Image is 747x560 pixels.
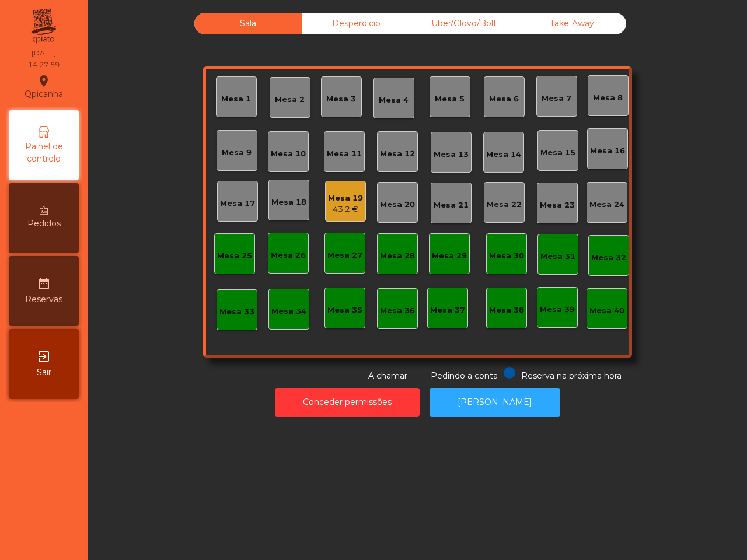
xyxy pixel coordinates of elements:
div: Mesa 18 [271,197,306,208]
div: Mesa 14 [486,149,521,160]
div: Mesa 39 [540,304,575,316]
div: Mesa 38 [489,304,524,316]
div: Qpicanha [25,72,63,101]
div: Desperdicio [302,13,410,34]
div: Mesa 32 [591,252,626,264]
div: Uber/Glovo/Bolt [410,13,518,34]
div: Mesa 24 [589,199,624,211]
button: Conceder permissões [275,388,420,416]
div: Mesa 23 [540,199,575,211]
div: Mesa 28 [380,250,415,262]
div: Mesa 36 [380,305,415,317]
div: Mesa 7 [542,93,571,104]
span: Reserva na próxima hora [521,370,622,381]
div: Mesa 6 [489,93,519,105]
div: Sala [194,13,302,34]
div: Mesa 35 [327,304,362,316]
div: Mesa 25 [217,250,252,262]
div: Mesa 29 [432,250,467,262]
div: Take Away [518,13,626,34]
div: Mesa 10 [271,148,306,160]
div: Mesa 27 [327,250,362,261]
div: Mesa 19 [328,192,363,204]
i: exit_to_app [37,349,51,363]
div: Mesa 33 [219,306,254,318]
div: Mesa 11 [327,148,362,160]
div: Mesa 20 [380,199,415,211]
div: Mesa 21 [434,199,469,211]
button: [PERSON_NAME] [430,388,560,416]
span: Sair [37,366,51,379]
div: [DATE] [32,48,56,58]
div: Mesa 31 [540,251,575,262]
div: Mesa 12 [380,148,415,160]
div: Mesa 16 [590,145,625,157]
i: location_on [37,74,51,88]
div: Mesa 4 [379,94,409,106]
span: Painel de controlo [12,141,76,165]
div: Mesa 30 [489,250,524,262]
div: 14:27:59 [28,60,60,70]
span: Pedidos [27,218,61,230]
div: Mesa 3 [326,93,356,105]
div: Mesa 2 [275,94,305,106]
div: Mesa 5 [435,93,465,105]
div: Mesa 17 [220,198,255,209]
div: 43.2 € [328,204,363,215]
div: Mesa 9 [222,147,252,159]
span: Pedindo a conta [431,370,498,381]
div: Mesa 40 [589,305,624,317]
div: Mesa 13 [434,149,469,160]
div: Mesa 15 [540,147,575,159]
span: A chamar [368,370,407,381]
div: Mesa 22 [487,199,522,211]
i: date_range [37,276,51,290]
div: Mesa 1 [221,93,251,105]
div: Mesa 8 [593,92,623,104]
div: Mesa 37 [430,304,465,316]
div: Mesa 34 [271,306,306,317]
img: qpiato [29,6,58,47]
div: Mesa 26 [271,250,306,261]
span: Reservas [25,293,62,306]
